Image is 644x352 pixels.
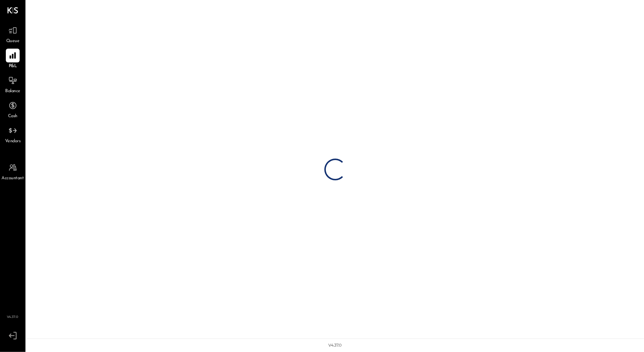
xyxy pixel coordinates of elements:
span: Balance [5,88,20,95]
a: Queue [0,24,25,45]
div: v 4.37.0 [329,343,342,348]
span: Queue [6,38,20,45]
span: Vendors [5,138,21,145]
a: Balance [0,74,25,95]
a: Accountant [0,161,25,182]
a: P&L [0,49,25,70]
a: Vendors [0,124,25,145]
span: Cash [8,113,17,120]
a: Cash [0,99,25,120]
span: P&L [9,63,17,70]
span: Accountant [2,175,24,182]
